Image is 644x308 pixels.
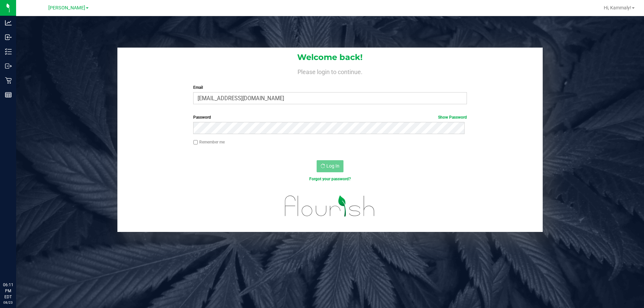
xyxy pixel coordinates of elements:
[604,5,631,10] span: Hi, Kammaly!
[193,84,467,90] label: Email
[5,91,12,98] inline-svg: Reports
[5,48,12,55] inline-svg: Inventory
[5,19,12,26] inline-svg: Analytics
[48,5,85,11] span: [PERSON_NAME]
[5,77,12,84] inline-svg: Retail
[3,300,13,305] p: 08/23
[3,282,13,300] p: 06:11 PM EDT
[193,139,225,145] label: Remember me
[193,115,211,120] span: Password
[277,189,383,223] img: flourish_logo.svg
[326,163,339,169] span: Log In
[193,140,198,145] input: Remember me
[5,63,12,69] inline-svg: Outbound
[309,177,351,181] a: Forgot your password?
[117,53,543,62] h1: Welcome back!
[317,160,343,172] button: Log In
[117,67,543,75] h4: Please login to continue.
[438,115,467,120] a: Show Password
[5,34,12,41] inline-svg: Inbound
